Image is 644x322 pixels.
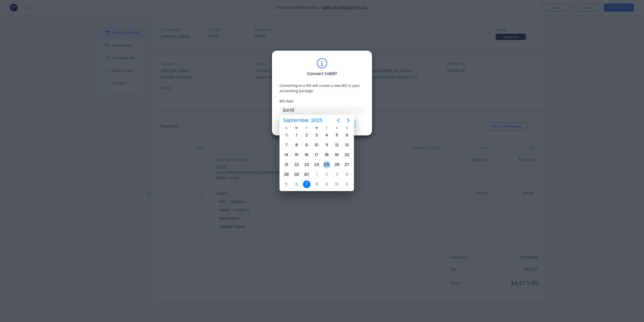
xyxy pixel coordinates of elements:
div: W [312,126,322,130]
div: Sunday, September 14, 2025 [283,151,290,159]
div: Thursday, September 11, 2025 [323,141,331,149]
button: Next page [343,115,353,125]
div: Today, Tuesday, October 7, 2025 [303,181,310,188]
div: T [302,126,312,130]
div: Tuesday, September 9, 2025 [303,141,310,149]
div: Monday, September 1, 2025 [293,131,300,139]
div: Sunday, September 7, 2025 [283,141,290,149]
div: Monday, September 8, 2025 [293,141,300,149]
div: Tuesday, September 23, 2025 [303,161,310,168]
div: Saturday, September 13, 2025 [343,141,351,149]
div: S [281,126,291,130]
div: F [332,126,342,130]
div: T [322,126,332,130]
span: September [282,116,310,125]
div: Sunday, October 5, 2025 [283,181,290,188]
div: Friday, September 26, 2025 [333,161,341,168]
div: Wednesday, September 24, 2025 [313,161,320,168]
button: September2025 [280,116,326,125]
div: Thursday, September 18, 2025 [323,151,331,159]
div: M [291,126,301,130]
div: Friday, October 10, 2025 [333,181,341,188]
div: Sunday, September 21, 2025 [283,161,290,168]
div: Wednesday, September 17, 2025 [313,151,320,159]
div: Thursday, October 9, 2025 [323,181,331,188]
div: Wednesday, October 1, 2025 [313,171,320,178]
div: Wednesday, September 10, 2025 [313,141,320,149]
div: Wednesday, October 8, 2025 [313,181,320,188]
div: Friday, October 3, 2025 [333,171,341,178]
div: Friday, September 5, 2025 [333,131,341,139]
div: Saturday, September 20, 2025 [343,151,351,159]
button: Previous page [333,115,343,125]
span: 2025 [310,116,324,125]
div: Saturday, September 27, 2025 [343,161,351,168]
div: Sunday, September 28, 2025 [283,171,290,178]
div: Tuesday, September 30, 2025 [303,171,310,178]
div: Monday, September 22, 2025 [293,161,300,168]
div: Monday, September 29, 2025 [293,171,300,178]
div: S [342,126,352,130]
div: Convert to Bill ? [307,71,337,77]
div: Thursday, October 2, 2025 [323,171,331,178]
div: Thursday, September 25, 2025 [323,161,331,168]
div: Saturday, October 4, 2025 [343,171,351,178]
div: Thursday, September 4, 2025 [323,131,331,139]
div: Wednesday, September 3, 2025 [313,131,320,139]
div: Tuesday, September 2, 2025 [303,131,310,139]
div: Monday, September 15, 2025 [293,151,300,159]
div: Friday, September 19, 2025 [333,151,341,159]
div: Saturday, September 6, 2025 [343,131,351,139]
div: Sunday, August 31, 2025 [283,131,290,139]
div: Friday, September 12, 2025 [333,141,341,149]
div: Monday, October 6, 2025 [293,181,300,188]
div: Converting to a Bill will create a new Bill in your accounting package. [279,83,365,93]
div: Saturday, October 11, 2025 [343,181,351,188]
div: Tuesday, September 16, 2025 [303,151,310,159]
div: Bill date [279,98,365,104]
